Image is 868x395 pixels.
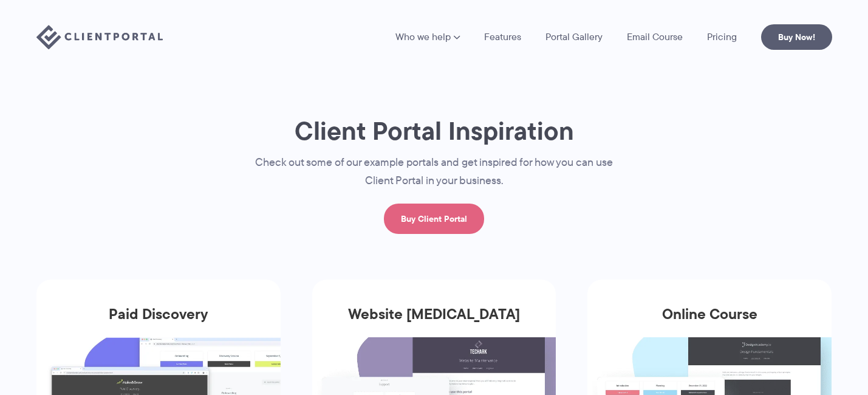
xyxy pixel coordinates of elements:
h3: Online Course [587,306,832,337]
a: Pricing [707,32,737,42]
a: Features [484,32,521,42]
a: Who we help [395,32,460,42]
h1: Client Portal Inspiration [231,115,638,147]
a: Email Course [627,32,683,42]
a: Buy Client Portal [384,204,484,234]
a: Buy Now! [761,24,832,50]
p: Check out some of our example portals and get inspired for how you can use Client Portal in your ... [231,154,638,190]
h3: Paid Discovery [36,306,281,337]
a: Portal Gallery [545,32,603,42]
h3: Website [MEDICAL_DATA] [312,306,556,337]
